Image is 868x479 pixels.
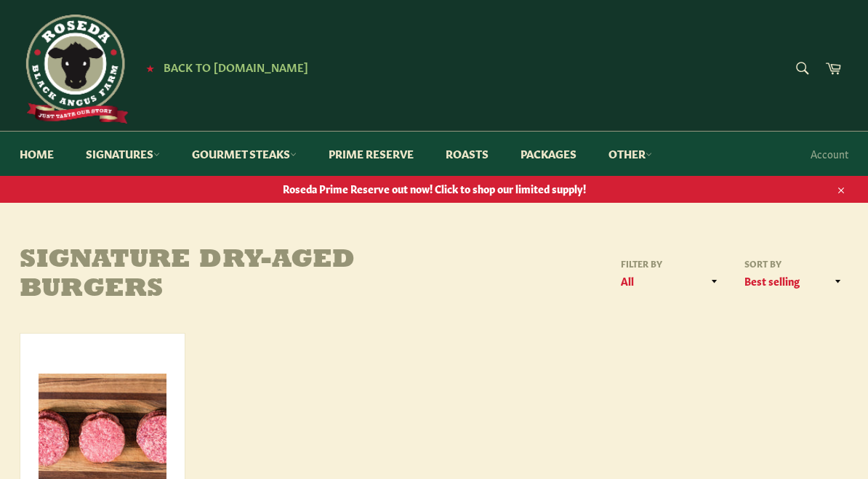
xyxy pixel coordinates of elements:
[803,132,856,175] a: Account
[506,132,591,176] a: Packages
[20,246,434,304] h1: Signature Dry-Aged Burgers
[616,257,725,270] label: Filter by
[71,132,174,176] a: Signatures
[177,132,311,176] a: Gourmet Steaks
[594,132,667,176] a: Other
[20,15,129,124] img: Roseda Beef
[431,132,503,176] a: Roasts
[314,132,428,176] a: Prime Reserve
[146,62,154,73] span: ★
[5,132,68,176] a: Home
[164,59,308,74] span: Back to [DOMAIN_NAME]
[139,62,308,73] a: ★ Back to [DOMAIN_NAME]
[739,257,848,270] label: Sort by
